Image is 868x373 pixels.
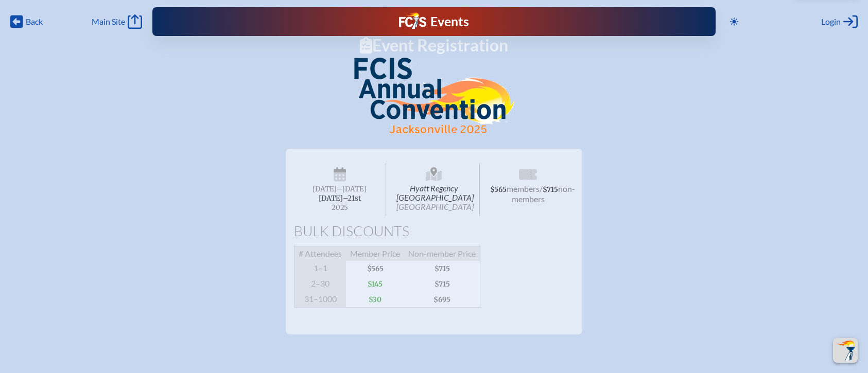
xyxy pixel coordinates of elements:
span: [DATE] [313,185,337,193]
span: [DATE]–⁠21st [319,194,361,203]
span: $715 [404,276,480,292]
span: Hyatt Regency [GEOGRAPHIC_DATA] [388,163,480,216]
span: non-members [512,184,576,204]
span: $565 [490,185,507,194]
span: / [540,184,543,193]
span: 31–1000 [294,292,346,308]
span: [GEOGRAPHIC_DATA] [396,202,474,211]
h1: Bulk Discounts [294,224,574,238]
span: Member Price [346,246,404,261]
span: $715 [543,185,558,194]
span: Main Site [92,16,125,27]
span: 2–30 [294,276,346,292]
span: Non-member Price [404,246,480,261]
div: FCIS Events — Future ready [309,12,558,31]
span: $715 [404,261,480,276]
img: To the top [835,340,856,361]
img: FCIS Convention 2025 [354,58,514,135]
span: $30 [346,292,404,308]
img: Florida Council of Independent Schools [399,12,426,29]
span: Login [821,16,841,27]
span: $695 [404,292,480,308]
a: FCIS LogoEvents [399,12,468,31]
span: 2025 [302,204,377,211]
span: $145 [346,276,404,292]
span: # Attendees [294,246,346,261]
h1: Events [430,15,469,28]
span: members [507,184,540,193]
span: $565 [346,261,404,276]
span: Back [26,16,43,27]
span: –[DATE] [337,185,367,193]
span: 1–1 [294,261,346,276]
button: Scroll Top [833,338,858,363]
a: Main Site [92,14,142,29]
